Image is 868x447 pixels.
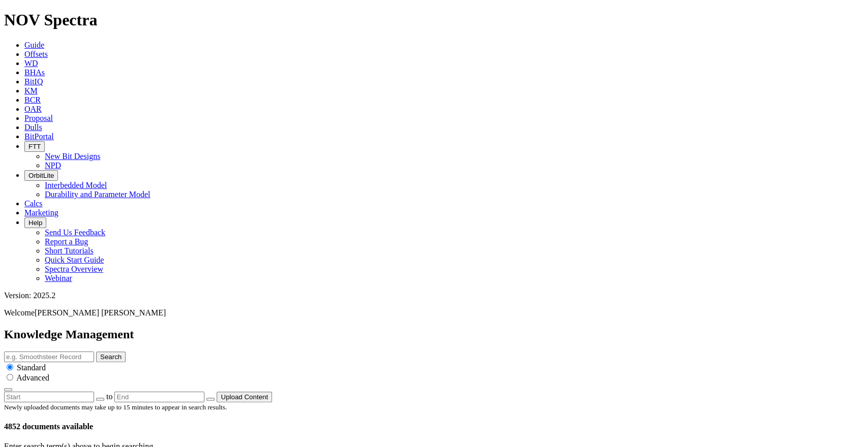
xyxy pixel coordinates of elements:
a: Guide [24,41,44,49]
a: Webinar [45,274,72,282]
small: Newly uploaded documents may take up to 15 minutes to appear in search results. [4,403,227,411]
p: Welcome [4,308,864,317]
button: FTT [24,141,45,152]
a: Proposal [24,114,53,122]
a: Marketing [24,208,58,217]
a: Calcs [24,199,43,208]
a: BHAs [24,68,45,77]
a: Interbedded Model [45,181,107,189]
button: OrbitLite [24,170,58,181]
h4: 4852 documents available [4,422,864,431]
a: Quick Start Guide [45,256,104,264]
a: Durability and Parameter Model [45,190,151,199]
h2: Knowledge Management [4,328,864,341]
input: e.g. Smoothsteer Record [4,352,94,362]
h1: NOV Spectra [4,11,864,29]
a: OAR [24,105,42,113]
a: BitIQ [24,77,43,86]
a: Spectra Overview [45,265,103,273]
a: Report a Bug [45,237,88,246]
span: OrbitLite [28,172,54,179]
a: New Bit Designs [45,152,100,161]
button: Upload Content [217,392,272,402]
span: Help [28,219,42,227]
span: Standard [17,363,46,372]
div: Version: 2025.2 [4,291,864,300]
span: Advanced [16,373,49,382]
a: NPD [45,161,61,170]
button: Search [96,352,126,362]
span: to [106,392,112,401]
a: Dulls [24,123,42,132]
a: Short Tutorials [45,246,94,255]
a: Send Us Feedback [45,228,105,237]
a: WD [24,59,38,68]
span: [PERSON_NAME] [PERSON_NAME] [35,308,166,317]
input: End [114,392,204,402]
a: BitPortal [24,132,54,141]
a: KM [24,86,38,95]
input: Start [4,392,94,402]
a: Offsets [24,50,48,58]
a: BCR [24,95,41,104]
span: FTT [28,143,41,150]
button: Help [24,217,46,228]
